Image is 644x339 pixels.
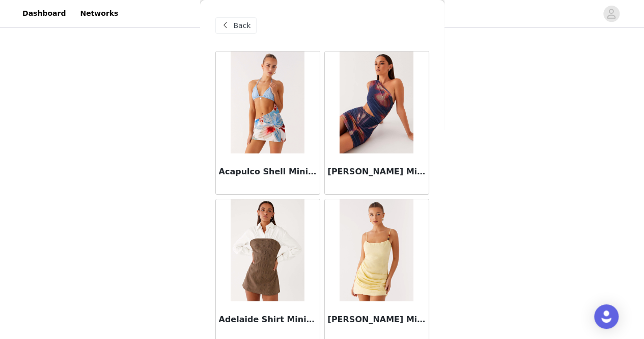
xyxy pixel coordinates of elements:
div: Open Intercom Messenger [594,304,619,329]
h3: [PERSON_NAME] Mini Dress - Midnight Bloom [328,166,426,178]
span: Back [234,20,251,31]
img: Adella Mini Dress - Yellow [340,199,413,301]
img: Addie Mini Dress - Midnight Bloom [340,51,413,153]
h3: Adelaide Shirt Mini Dress - Brown [219,314,317,326]
img: Acapulco Shell Mini Dress - Deep Sea Bloom [231,51,304,153]
div: avatar [606,6,616,22]
img: Adelaide Shirt Mini Dress - Brown [231,199,304,301]
a: Dashboard [16,2,72,25]
h3: [PERSON_NAME] Mini Dress - Yellow [328,314,426,326]
h3: Acapulco Shell Mini Dress - Deep Sea Bloom [219,166,317,178]
a: Networks [74,2,124,25]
